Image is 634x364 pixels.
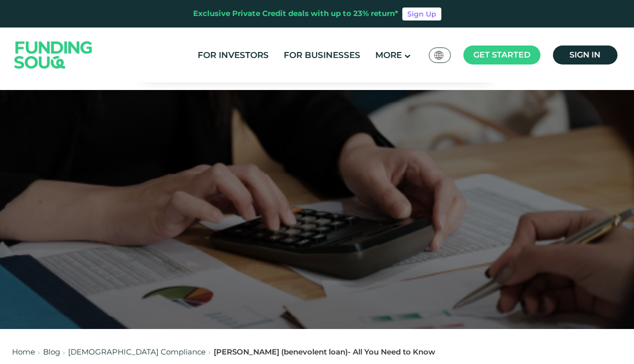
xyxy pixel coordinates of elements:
a: Home [12,347,35,356]
a: Blog [43,347,60,356]
a: Sign in [553,45,617,64]
a: For Businesses [281,47,363,63]
a: [DEMOGRAPHIC_DATA] Compliance [68,347,206,356]
div: Exclusive Private Credit deals with up to 23% return* [193,8,398,19]
span: More [375,50,402,60]
img: SA Flag [434,51,443,59]
a: For Investors [195,47,271,63]
span: Sign in [569,50,600,59]
div: [PERSON_NAME] (benevolent loan)- All You Need to Know [214,346,435,358]
img: Logo [5,29,103,80]
span: Get started [473,50,530,59]
a: Sign Up [402,7,441,20]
